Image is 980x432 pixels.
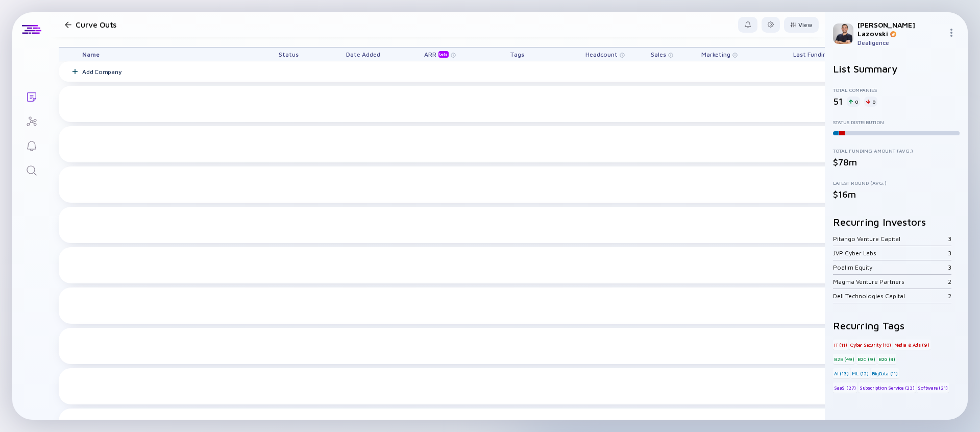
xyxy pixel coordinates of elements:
div: Tags [488,47,546,61]
div: 3 [948,235,951,243]
div: Media & Ads (9) [893,340,930,350]
div: B2G (8) [877,354,896,364]
h2: Recurring Tags [833,320,960,331]
div: Poalim Equity [833,263,948,271]
div: Cyber Security (10) [849,340,892,350]
span: Sales [651,51,666,58]
span: Status [279,51,299,58]
div: Status Distribution [833,119,960,125]
h1: Curve Outs [76,20,116,29]
a: Search [12,157,51,182]
button: View [784,17,819,33]
img: Menu [947,29,955,37]
div: Dell Technologies Capital [833,292,948,300]
a: Reminders [12,133,51,157]
div: 2 [948,292,951,300]
div: AI (13) [833,368,850,378]
div: 3 [948,249,951,257]
div: IT (11) [833,340,848,350]
div: Total Funding Amount (Avg.) [833,148,960,154]
div: Software (21) [917,382,948,393]
div: Dealigence [857,39,943,46]
div: Latest Round (Avg.) [833,180,960,186]
div: Pitango Venture Capital [833,235,948,243]
div: 51 [833,96,843,107]
div: B2B (49) [833,354,855,364]
div: BigData (11) [871,368,899,378]
img: Adam Profile Picture [833,23,853,44]
span: Marketing [701,51,730,58]
h2: Recurring Investors [833,216,960,228]
div: JVP Cyber Labs [833,249,948,257]
div: 2 [948,278,951,285]
a: Lists [12,84,51,108]
span: Last Funding [793,51,830,58]
div: Add Company [82,68,121,76]
div: Subscription Service (23) [859,382,916,393]
div: 0 [847,97,860,107]
div: 3 [948,263,951,271]
div: 0 [864,97,877,107]
div: beta [438,51,449,58]
div: $16m [833,189,960,200]
div: SaaS (27) [833,382,857,393]
div: [PERSON_NAME] Lazovski [857,20,943,38]
div: B2C (9) [856,354,876,364]
h2: List Summary [833,63,960,75]
div: $78m [833,157,960,167]
a: Investor Map [12,108,51,133]
div: ARR [424,51,451,58]
div: Date Added [334,47,391,61]
div: Name [74,47,258,61]
div: Total Companies [833,87,960,93]
div: Magma Venture Partners [833,278,948,285]
span: Headcount [585,51,618,58]
div: ML (12) [851,368,870,378]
